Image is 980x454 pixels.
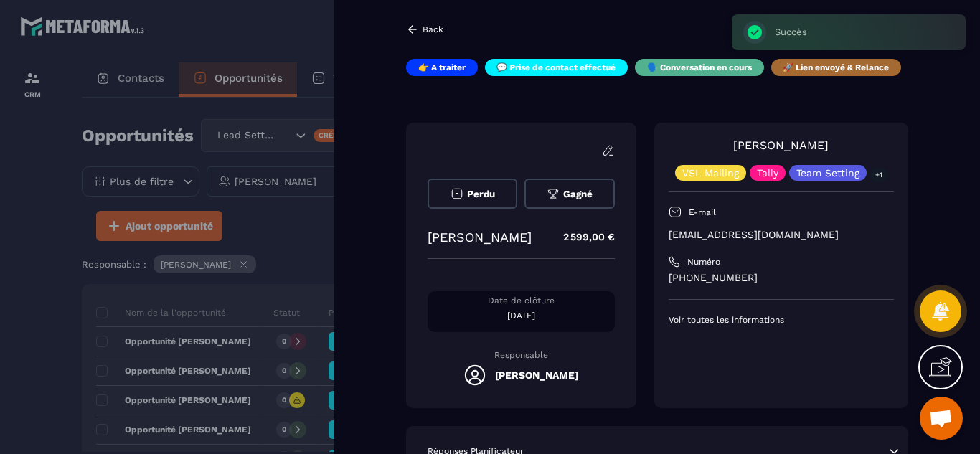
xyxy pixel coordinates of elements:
[563,189,593,199] span: Gagné
[428,179,517,209] button: Perdu
[549,223,615,251] p: 2 599,00 €
[796,168,859,178] p: Team Setting
[423,24,443,34] p: Back
[687,256,720,268] p: Numéro
[428,310,615,321] p: [DATE]
[733,138,829,152] a: [PERSON_NAME]
[669,314,894,326] p: Voir toutes les informations
[524,179,614,209] button: Gagné
[418,62,466,73] p: 👉 A traiter
[757,168,778,178] p: Tally
[669,271,894,285] p: [PHONE_NUMBER]
[669,228,894,242] p: [EMAIL_ADDRESS][DOMAIN_NAME]
[467,189,495,199] span: Perdu
[428,230,532,245] p: [PERSON_NAME]
[428,350,615,360] p: Responsable
[496,62,616,73] p: 💬 Prise de contact effectué
[689,207,716,218] p: E-mail
[682,168,739,178] p: VSL Mailing
[647,62,752,73] p: 🗣️ Conversation en cours
[920,397,963,440] div: Ouvrir le chat
[783,62,889,73] p: 🚀 Lien envoyé & Relance
[428,295,615,306] p: Date de clôture
[495,369,578,381] h5: [PERSON_NAME]
[870,167,887,182] p: +1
